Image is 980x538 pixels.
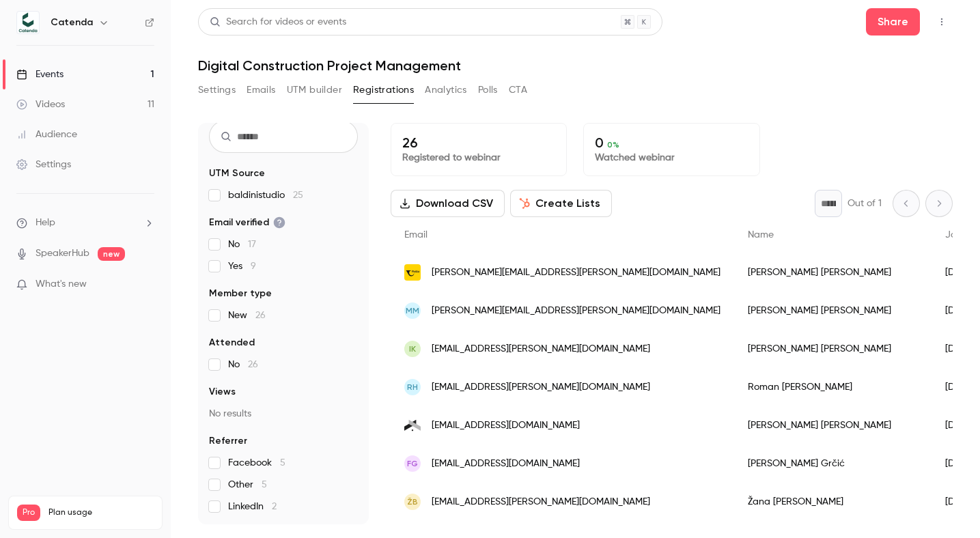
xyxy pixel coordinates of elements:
[280,458,285,468] span: 5
[432,380,650,395] span: [EMAIL_ADDRESS][PERSON_NAME][DOMAIN_NAME]
[734,444,932,483] div: [PERSON_NAME] Grčić
[209,434,247,448] span: Referrer
[228,456,285,470] span: Facebook
[16,216,154,230] li: help-dropdown-opener
[595,134,748,151] p: 0
[432,419,580,433] span: [EMAIL_ADDRESS][DOMAIN_NAME]
[228,259,256,273] span: Yes
[228,500,277,513] span: LinkedIn
[293,190,303,200] span: 25
[432,495,650,509] span: [EMAIL_ADDRESS][PERSON_NAME][DOMAIN_NAME]
[198,79,236,101] button: Settings
[248,360,258,369] span: 26
[36,277,87,292] span: What's new
[209,167,265,180] span: UTM Source
[209,385,236,399] span: Views
[228,309,266,322] span: New
[510,190,612,217] button: Create Lists
[255,311,266,320] span: 26
[248,240,256,249] span: 17
[478,79,498,101] button: Polls
[228,478,267,492] span: Other
[407,381,418,393] span: RH
[734,292,932,330] div: [PERSON_NAME] [PERSON_NAME]
[407,457,418,470] span: FG
[404,230,428,240] span: Email
[251,261,256,271] span: 9
[228,358,258,371] span: No
[138,279,154,291] iframe: Noticeable Trigger
[209,336,255,350] span: Attended
[595,151,748,165] p: Watched webinar
[247,79,275,101] button: Emails
[734,483,932,521] div: Žana [PERSON_NAME]
[607,140,619,150] span: 0 %
[432,304,720,318] span: [PERSON_NAME][EMAIL_ADDRESS][PERSON_NAME][DOMAIN_NAME]
[734,330,932,368] div: [PERSON_NAME] [PERSON_NAME]
[16,128,77,141] div: Audience
[262,480,267,490] span: 5
[272,502,277,511] span: 2
[17,12,39,33] img: Catenda
[17,505,40,521] span: Pro
[287,79,342,101] button: UTM builder
[36,246,89,261] a: SpeakerHub
[406,305,419,317] span: MM
[734,406,932,444] div: [PERSON_NAME] [PERSON_NAME]
[198,57,953,74] h1: Digital Construction Project Management
[402,151,555,165] p: Registered to webinar
[425,79,467,101] button: Analytics
[432,266,720,280] span: [PERSON_NAME][EMAIL_ADDRESS][PERSON_NAME][DOMAIN_NAME]
[432,342,650,356] span: [EMAIL_ADDRESS][PERSON_NAME][DOMAIN_NAME]
[36,216,55,230] span: Help
[404,264,421,281] img: posta.hr
[16,158,71,171] div: Settings
[16,68,64,81] div: Events
[848,197,882,210] p: Out of 1
[209,287,272,300] span: Member type
[228,238,256,251] span: No
[51,16,93,29] h6: Catenda
[391,190,505,217] button: Download CSV
[48,507,154,518] span: Plan usage
[734,368,932,406] div: Roman [PERSON_NAME]
[402,134,555,151] p: 26
[404,417,421,434] img: projektnistudio.hr
[210,15,346,29] div: Search for videos or events
[228,188,303,202] span: baldinistudio
[509,79,527,101] button: CTA
[16,98,65,111] div: Videos
[432,457,580,471] span: [EMAIL_ADDRESS][DOMAIN_NAME]
[353,79,414,101] button: Registrations
[209,167,358,513] section: facet-groups
[748,230,774,240] span: Name
[734,253,932,292] div: [PERSON_NAME] [PERSON_NAME]
[98,247,125,261] span: new
[407,496,418,508] span: ŽB
[209,216,285,229] span: Email verified
[209,407,358,421] p: No results
[409,343,416,355] span: IK
[866,8,920,36] button: Share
